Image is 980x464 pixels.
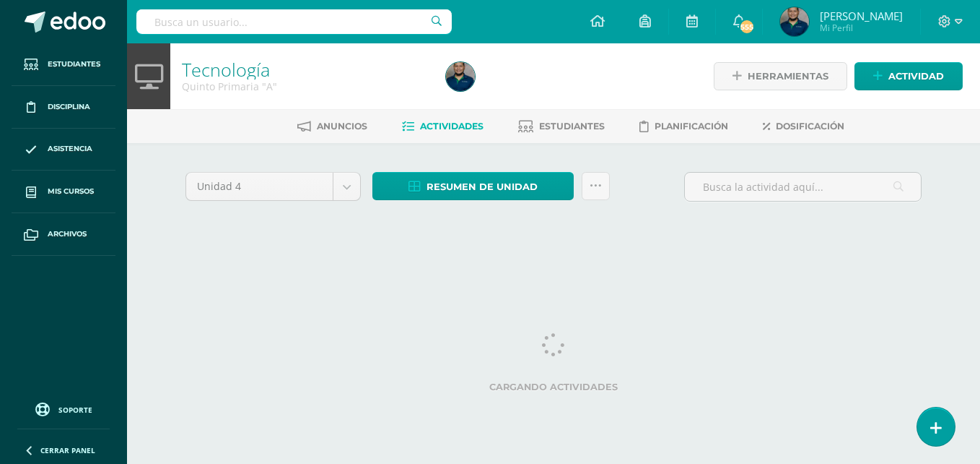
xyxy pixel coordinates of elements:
span: Planificación [655,121,728,132]
span: Resumen de unidad [426,173,538,200]
span: Soporte [58,405,92,415]
span: Actividad [888,63,944,90]
a: Disciplina [12,86,115,129]
label: Cargando actividades [185,382,922,392]
input: Busca un usuario... [136,9,452,34]
a: Estudiantes [12,43,115,86]
span: [PERSON_NAME] [820,9,903,23]
a: Soporte [17,399,110,418]
a: Actividades [402,115,484,138]
span: Unidad 4 [197,173,322,200]
span: Asistencia [48,143,92,155]
a: Dosificación [763,115,844,138]
a: Planificación [639,115,728,138]
a: Unidad 4 [186,173,360,200]
div: Quinto Primaria 'A' [182,80,429,93]
span: Dosificación [776,121,844,132]
span: Anuncios [317,121,367,132]
span: Mis cursos [48,186,94,197]
a: Archivos [12,213,115,256]
input: Busca la actividad aquí... [685,173,921,201]
span: Estudiantes [48,59,100,70]
h1: Tecnología [182,59,429,80]
span: Cerrar panel [40,445,95,455]
img: d8373e4dfd60305494891825aa241832.png [446,62,475,91]
a: Herramientas [714,62,847,90]
a: Actividad [854,62,963,90]
a: Asistencia [12,129,115,171]
a: Anuncios [297,115,367,138]
img: d8373e4dfd60305494891825aa241832.png [780,7,809,36]
a: Tecnología [182,57,270,82]
span: Actividades [420,121,484,132]
span: Mi Perfil [820,22,903,34]
span: Disciplina [48,101,90,113]
a: Mis cursos [12,171,115,213]
span: Herramientas [748,63,828,90]
span: 555 [739,19,755,35]
span: Estudiantes [539,121,605,132]
a: Resumen de unidad [372,172,574,200]
a: Estudiantes [518,115,605,138]
span: Archivos [48,228,87,240]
